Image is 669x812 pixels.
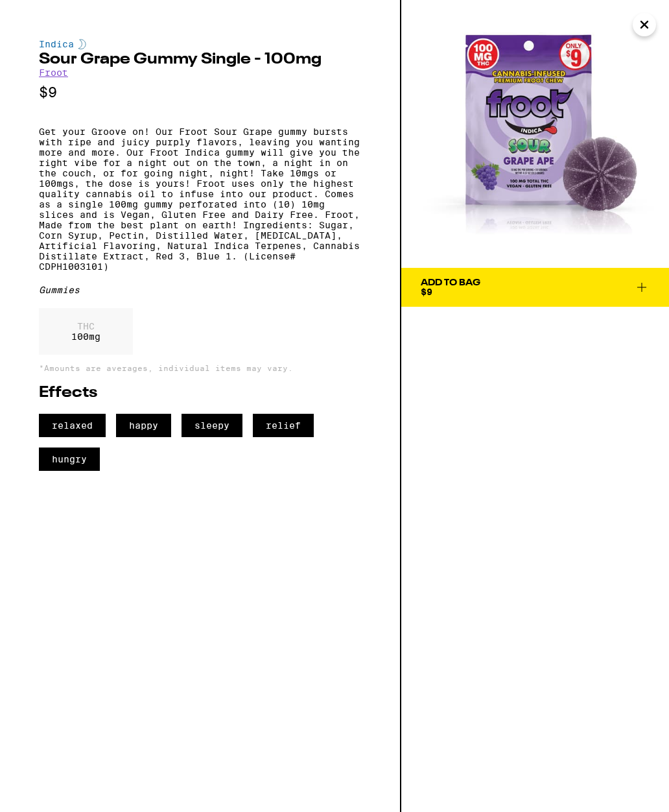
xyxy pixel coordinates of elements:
[39,52,361,67] h2: Sour Grape Gummy Single - 100mg
[39,67,68,78] a: Froot
[71,321,100,331] p: THC
[633,13,656,36] button: Close
[116,414,171,437] span: happy
[421,278,480,287] div: Add To Bag
[39,308,133,355] div: 100 mg
[39,285,361,295] div: Gummies
[39,364,361,372] p: *Amounts are averages, individual items may vary.
[39,84,361,101] p: $9
[39,385,361,401] h2: Effects
[421,287,432,297] span: $9
[39,414,106,437] span: relaxed
[182,414,242,437] span: sleepy
[78,39,86,49] img: indicaColor.svg
[401,268,669,307] button: Add To Bag$9
[39,39,361,49] div: Indica
[39,448,100,471] span: hungry
[253,414,314,437] span: relief
[39,126,361,272] p: Get your Groove on! Our Froot Sour Grape gummy bursts with ripe and juicy purply flavors, leaving...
